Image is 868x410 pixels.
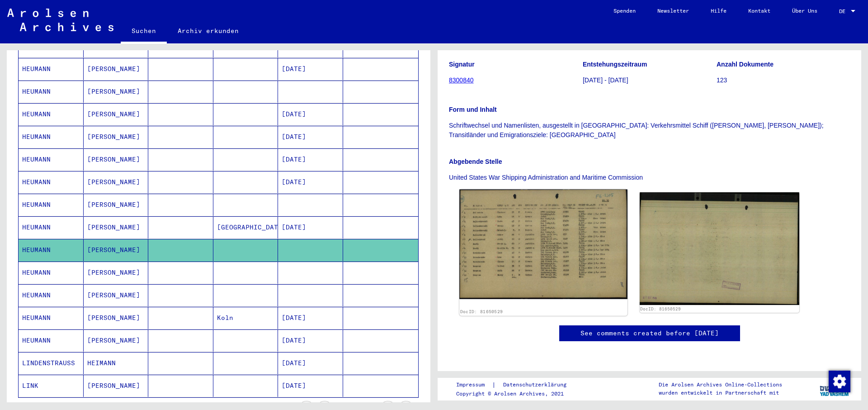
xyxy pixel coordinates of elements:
[449,121,850,140] p: Schriftwechsel und Namenlisten, ausgestellt in [GEOGRAPHIC_DATA]: Verkehrsmittel Schiff ([PERSON_...
[84,329,149,352] mat-cell: [PERSON_NAME]
[84,171,149,193] mat-cell: [PERSON_NAME]
[456,380,492,390] a: Impressum
[19,239,84,261] mat-cell: HEUMANN
[278,329,343,352] mat-cell: [DATE]
[84,194,149,216] mat-cell: [PERSON_NAME]
[84,126,149,148] mat-cell: [PERSON_NAME]
[456,380,577,390] div: |
[19,262,84,284] mat-cell: HEUMANN
[84,352,149,374] mat-cell: HEIMANN
[19,284,84,306] mat-cell: HEUMANN
[19,352,84,374] mat-cell: LINDENSTRAUSS
[460,309,503,315] a: DocID: 81650529
[19,126,84,148] mat-cell: HEUMANN
[84,216,149,238] mat-cell: [PERSON_NAME]
[278,375,343,397] mat-cell: [DATE]
[640,192,800,305] img: 002.jpg
[84,148,149,171] mat-cell: [PERSON_NAME]
[19,216,84,238] mat-cell: HEUMANN
[580,329,719,338] a: See comments created before [DATE]
[717,76,850,85] p: 123
[818,377,852,400] img: yv_logo.png
[278,126,343,148] mat-cell: [DATE]
[84,58,149,80] mat-cell: [PERSON_NAME]
[449,76,474,84] a: 8300840
[84,375,149,397] mat-cell: [PERSON_NAME]
[459,190,627,300] img: 001.jpg
[19,103,84,125] mat-cell: HEUMANN
[449,61,475,68] b: Signatur
[449,173,850,182] p: United States War Shipping Administration and Maritime Commission
[640,306,681,311] a: DocID: 81650529
[19,171,84,193] mat-cell: HEUMANN
[659,381,782,389] p: Die Arolsen Archives Online-Collections
[839,8,849,14] span: DE
[717,61,774,68] b: Anzahl Dokumente
[84,307,149,329] mat-cell: [PERSON_NAME]
[278,352,343,374] mat-cell: [DATE]
[829,371,850,392] img: Zustimmung ändern
[278,307,343,329] mat-cell: [DATE]
[19,148,84,171] mat-cell: HEUMANN
[19,329,84,352] mat-cell: HEUMANN
[213,307,278,329] mat-cell: Koln
[278,58,343,80] mat-cell: [DATE]
[121,20,167,43] a: Suchen
[659,389,782,397] p: wurden entwickelt in Partnerschaft mit
[19,194,84,216] mat-cell: HEUMANN
[84,239,149,261] mat-cell: [PERSON_NAME]
[84,262,149,284] mat-cell: [PERSON_NAME]
[278,216,343,238] mat-cell: [DATE]
[19,375,84,397] mat-cell: LINK
[449,106,497,113] b: Form und Inhalt
[456,390,577,398] p: Copyright © Arolsen Archives, 2021
[583,76,716,85] p: [DATE] - [DATE]
[583,61,647,68] b: Entstehungszeitraum
[84,284,149,306] mat-cell: [PERSON_NAME]
[167,20,250,42] a: Archiv erkunden
[449,158,502,165] b: Abgebende Stelle
[278,148,343,171] mat-cell: [DATE]
[213,216,278,238] mat-cell: [GEOGRAPHIC_DATA]
[7,9,113,31] img: Arolsen_neg.svg
[19,81,84,103] mat-cell: HEUMANN
[278,171,343,193] mat-cell: [DATE]
[19,307,84,329] mat-cell: HEUMANN
[496,380,577,390] a: Datenschutzerklärung
[278,103,343,125] mat-cell: [DATE]
[828,370,850,392] div: Zustimmung ändern
[19,58,84,80] mat-cell: HEUMANN
[84,81,149,103] mat-cell: [PERSON_NAME]
[84,103,149,125] mat-cell: [PERSON_NAME]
